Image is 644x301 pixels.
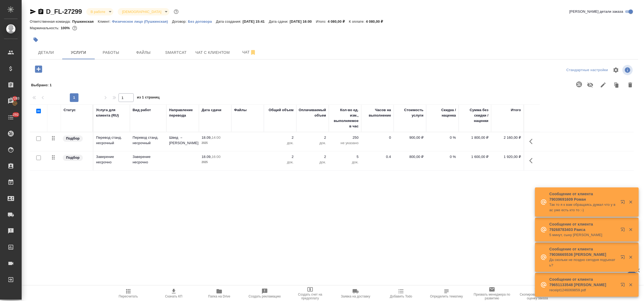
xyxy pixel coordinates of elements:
[202,135,212,140] p: 18.09,
[1,94,20,108] a: 17283
[188,19,216,24] a: Без договора
[549,277,617,287] p: Сообщение от клиента 79651133548 [PERSON_NAME]
[96,154,127,165] p: Заверение несрочно
[549,191,617,202] p: Сообщение от клиента 79039691609 Роман
[331,135,359,140] p: 250
[137,94,160,102] span: из 1 страниц
[299,160,326,165] p: док.
[396,154,423,160] p: 800,00 ₽
[31,83,52,87] span: Выбрано : 1
[328,19,349,24] p: 4 080,00 ₽
[625,200,636,204] button: Закрыть
[169,107,196,118] div: Направление перевода
[46,8,82,15] a: D_FL-27299
[33,49,59,56] span: Детали
[133,154,164,165] p: Заверение несрочно
[1,111,20,124] a: 292
[96,107,127,118] div: Услуга для клиента (RU)
[511,107,521,113] div: Итого
[331,160,359,165] p: док.
[10,112,22,117] span: 292
[461,107,488,124] div: Сумма без скидки / наценки
[72,19,98,24] p: Пушкинская
[617,279,630,292] button: Открыть в новой вкладке
[133,135,164,146] p: Перевод станд. несрочный
[30,26,61,30] p: Маржинальность:
[290,19,316,24] p: [DATE] 16:00
[299,140,326,146] p: док.
[316,19,327,24] p: Итого:
[331,107,359,129] div: Кол-во ед. изм., выполняемое в час
[96,135,127,146] p: Перевод станд. несрочный
[625,227,636,232] button: Закрыть
[549,232,617,238] p: 5 минут, сыну [PERSON_NAME]
[331,140,359,146] p: не указано
[617,252,630,265] button: Открыть в новой вкладке
[622,65,634,75] span: Посмотреть информацию
[349,19,366,24] p: К оплате:
[331,154,359,160] p: 5
[396,135,423,140] p: 900,00 ₽
[573,78,586,91] button: Создать проект в Smartcat
[549,221,617,232] p: Сообщение от клиента 79268783403 Раиса
[65,49,91,56] span: Услуги
[130,49,156,56] span: Файлы
[299,135,326,140] p: 2
[173,8,180,15] button: Доп статусы указывают на важность/срочность заказа
[188,19,216,24] p: Без договора
[250,49,256,56] svg: Отписаться
[597,78,610,92] button: Редактировать
[584,78,597,92] button: Не учитывать
[549,257,617,268] p: Да скольки не поздно сегодня подъехать?
[361,151,394,170] td: 0.4
[61,26,71,30] p: 100%
[625,255,636,260] button: Закрыть
[234,107,247,113] div: Файлы
[212,155,221,159] p: 16:00
[565,66,609,74] div: split button
[269,19,290,24] p: Дата сдачи:
[267,135,294,140] p: 2
[163,49,189,56] span: Smartcat
[7,96,23,101] span: 17283
[202,140,229,146] p: 2025
[526,154,539,167] button: Показать кнопки
[364,107,391,118] div: Часов на выполнение
[98,49,124,56] span: Работы
[169,135,196,146] p: Швед → [PERSON_NAME]
[526,135,539,148] button: Показать кнопки
[617,197,630,210] button: Открыть в новой вкладке
[30,19,72,24] p: Ответственная команда:
[236,49,262,56] span: Чат
[299,154,326,160] p: 2
[549,246,617,257] p: Сообщение от клиента 79036665536 [PERSON_NAME]
[267,160,294,165] p: док.
[112,19,172,24] p: Физическое лицо (Пушкинская)
[617,224,630,237] button: Открыть в новой вкладке
[549,287,617,293] p: receipt1246069859.pdf
[202,107,221,113] div: Дата сдачи
[267,140,294,146] p: док.
[396,107,423,118] div: Стоимость услуги
[133,107,151,113] div: Вид работ
[569,9,623,14] span: [PERSON_NAME] детали заказа
[625,282,636,287] button: Закрыть
[299,107,326,118] div: Оплачиваемый объем
[38,8,44,15] button: Скопировать ссылку
[429,135,456,140] p: 0 %
[30,34,42,46] button: Добавить тэг
[216,19,242,24] p: Дата создания:
[202,160,229,165] p: 2025
[71,25,78,32] button: 0.00 RUB;
[202,155,212,159] p: 18.09,
[269,107,294,113] div: Общий объем
[89,9,107,14] button: В работе
[429,107,456,118] div: Скидка / наценка
[494,135,521,140] p: 2 160,00 ₽
[112,19,172,24] a: Физическое лицо (Пушкинская)
[64,107,76,113] div: Статус
[624,78,637,92] button: Удалить
[120,9,163,14] button: [DEMOGRAPHIC_DATA]
[66,136,80,141] p: Подбор
[494,154,521,160] p: 1 920,00 ₽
